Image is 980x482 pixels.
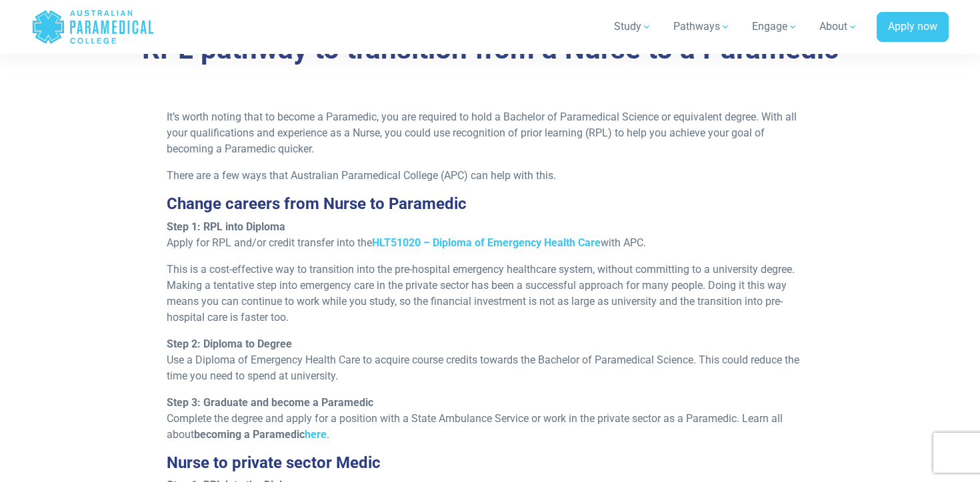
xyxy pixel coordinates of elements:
a: Australian Paramedical College [31,5,155,49]
strong: becoming a Paramedic [194,428,327,441]
a: Study [606,8,660,45]
a: Apply now [877,12,949,43]
strong: Step 1: RPL into Diploma [167,220,285,233]
a: HLT51020 – Diploma of Emergency Health Care [372,236,601,249]
strong: Step 3: Graduate and become a Paramedic [167,396,373,409]
p: This is a cost-effective way to transition into the pre-hospital emergency healthcare system, wit... [167,262,814,326]
p: Use a Diploma of Emergency Health Care to acquire course credits towards the Bachelor of Paramedi... [167,336,814,384]
p: Complete the degree and apply for a position with a State Ambulance Service or work in the privat... [167,395,814,443]
a: Pathways [665,8,739,45]
a: About [811,8,866,45]
p: It’s worth noting that to become a Paramedic, you are required to hold a Bachelor of Paramedical ... [167,109,814,157]
p: There are a few ways that Australian Paramedical College (APC) can help with this. [167,168,814,184]
p: Apply for RPL and/or credit transfer into the with APC. [167,219,814,251]
strong: Step 2: Diploma to Degree [167,338,292,350]
h3: Nurse to private sector Medic [167,453,814,473]
a: Engage [744,8,806,45]
a: here [305,428,327,441]
h3: Change careers from Nurse to Paramedic [167,194,814,214]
